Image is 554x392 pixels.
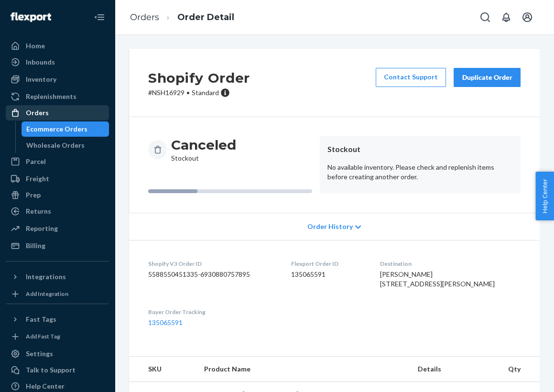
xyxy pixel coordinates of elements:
div: Reporting [26,224,58,233]
span: Order History [307,222,353,231]
button: Open notifications [497,8,516,27]
a: Inbounds [6,54,109,70]
div: Orders [26,108,49,118]
div: Prep [26,190,41,200]
a: Ecommerce Orders [22,121,109,137]
ol: breadcrumbs [122,3,242,32]
div: Parcel [26,157,46,166]
dd: 135065591 [291,270,364,279]
div: Freight [26,174,49,184]
dt: Flexport Order ID [291,260,364,268]
div: Stockout [171,136,236,163]
dt: Buyer Order Tracking [148,308,276,316]
th: Details [410,357,500,382]
dt: Shopify V3 Order ID [148,260,276,268]
div: Duplicate Order [462,73,512,82]
span: [PERSON_NAME] [STREET_ADDRESS][PERSON_NAME] [380,270,495,288]
button: Duplicate Order [454,68,521,87]
a: Settings [6,346,109,361]
th: Product Name [196,357,410,382]
div: Help Center [26,381,65,391]
div: Inventory [26,75,56,84]
p: # NSH16929 [148,88,250,98]
a: Add Integration [6,288,109,300]
header: Stockout [327,144,513,155]
dd: 5588550451335-6930880757895 [148,270,276,279]
div: Talk to Support [26,365,76,375]
div: Integrations [26,272,66,282]
span: Standard [192,88,219,97]
img: Flexport logo [11,12,51,22]
a: Add Fast Tag [6,331,109,342]
h3: Canceled [171,136,236,153]
button: Fast Tags [6,312,109,327]
a: Prep [6,187,109,203]
h2: Shopify Order [148,68,250,88]
p: No available inventory. Please check and replenish items before creating another order. [327,163,513,182]
div: Replenishments [26,92,76,101]
button: Open Search Box [476,8,495,27]
a: Wholesale Orders [22,138,109,153]
a: Orders [130,12,159,22]
a: Order Detail [177,12,234,22]
th: Qty [500,357,540,382]
a: Replenishments [6,89,109,104]
div: Settings [26,349,53,359]
a: 135065591 [148,318,183,327]
a: Talk to Support [6,362,109,378]
a: Contact Support [376,68,446,87]
a: Billing [6,238,109,253]
div: Wholesale Orders [26,141,85,150]
button: Close Navigation [90,8,109,27]
span: • [186,88,190,97]
a: Inventory [6,72,109,87]
div: Billing [26,241,45,250]
div: Add Integration [26,290,68,298]
button: Integrations [6,269,109,284]
div: Inbounds [26,57,55,67]
div: Home [26,41,45,51]
div: Add Fast Tag [26,332,60,340]
div: Returns [26,207,51,216]
div: Ecommerce Orders [26,124,87,134]
a: Reporting [6,221,109,236]
dt: Destination [380,260,521,268]
a: Returns [6,204,109,219]
div: Fast Tags [26,315,56,324]
th: SKU [129,357,196,382]
a: Orders [6,105,109,120]
button: Help Center [535,172,554,220]
a: Parcel [6,154,109,169]
a: Home [6,38,109,54]
a: Freight [6,171,109,186]
button: Open account menu [518,8,537,27]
